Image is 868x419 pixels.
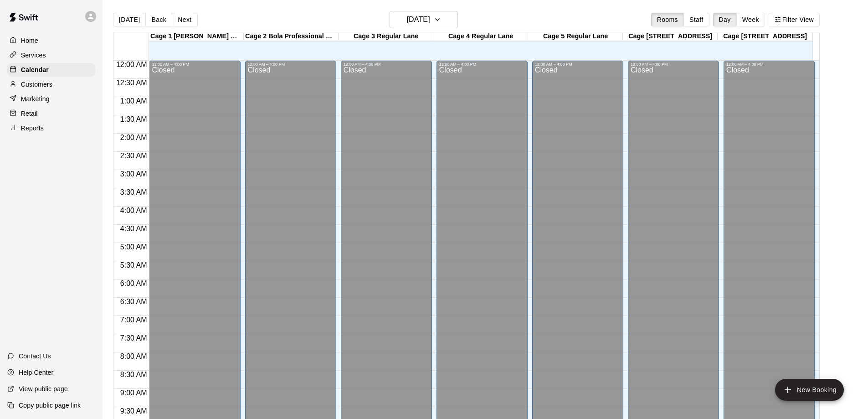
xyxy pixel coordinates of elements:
span: 2:30 AM [118,152,149,160]
div: 12:00 AM – 4:00 PM [535,62,621,67]
a: Home [7,34,95,47]
p: Customers [21,80,52,89]
button: Filter View [769,13,820,26]
span: 1:30 AM [118,115,149,123]
button: Staff [683,13,709,26]
span: 4:00 AM [118,207,149,214]
p: Retail [21,109,38,118]
p: Reports [21,124,44,133]
span: 1:00 AM [118,97,149,105]
p: Copy public page link [19,401,81,410]
a: Retail [7,107,95,120]
a: Services [7,48,95,62]
p: Calendar [21,65,49,74]
p: Help Center [19,368,53,377]
div: 12:00 AM – 4:00 PM [152,62,237,67]
div: Cage 5 Regular Lane [528,32,623,41]
span: 6:30 AM [118,298,149,305]
div: 12:00 AM – 4:00 PM [726,62,812,67]
button: Week [736,13,765,26]
span: 9:00 AM [118,389,149,397]
div: Cage 2 Bola Professional Machine [244,32,339,41]
a: Reports [7,121,95,135]
div: 12:00 AM – 4:00 PM [344,62,429,67]
button: Rooms [651,13,684,26]
div: Cage 1 [PERSON_NAME] Machine [149,32,244,41]
a: Calendar [7,63,95,77]
button: Next [172,13,197,26]
div: Cage [STREET_ADDRESS] [623,32,718,41]
span: 2:00 AM [118,134,149,141]
div: 12:00 AM – 4:00 PM [439,62,525,67]
button: Day [713,13,737,26]
span: 7:00 AM [118,316,149,324]
button: add [775,379,844,401]
div: Cage [STREET_ADDRESS] [718,32,812,41]
span: 5:30 AM [118,261,149,269]
span: 3:30 AM [118,188,149,196]
p: View public page [19,384,68,393]
span: 7:30 AM [118,334,149,342]
p: Marketing [21,94,50,103]
div: 12:00 AM – 4:00 PM [248,62,334,67]
span: 12:30 AM [114,79,149,87]
div: 12:00 AM – 4:00 PM [631,62,716,67]
h6: [DATE] [407,13,430,26]
div: Cage 4 Regular Lane [433,32,528,41]
span: 5:00 AM [118,243,149,251]
span: 3:00 AM [118,170,149,178]
span: 8:30 AM [118,371,149,378]
div: Cage 3 Regular Lane [339,32,433,41]
button: [DATE] [113,13,146,26]
p: Home [21,36,38,45]
span: 8:00 AM [118,352,149,360]
span: 12:00 AM [114,61,149,68]
a: Marketing [7,92,95,106]
p: Services [21,51,46,60]
button: Back [145,13,172,26]
span: 9:30 AM [118,407,149,415]
p: Contact Us [19,352,51,361]
span: 6:00 AM [118,279,149,287]
span: 4:30 AM [118,225,149,233]
a: Customers [7,78,95,91]
button: [DATE] [390,11,458,28]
